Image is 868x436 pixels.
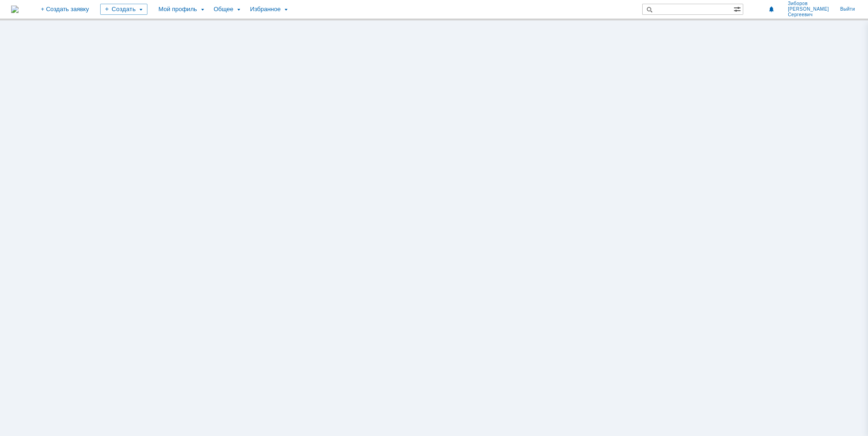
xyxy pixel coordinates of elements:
span: Расширенный поиск [734,4,743,13]
a: Перейти на домашнюю страницу [11,6,19,13]
span: [PERSON_NAME] [788,6,829,12]
span: Зиборов [788,1,829,6]
span: Сергеевич [788,12,829,18]
img: logo [11,6,19,13]
div: Создать [100,4,147,15]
